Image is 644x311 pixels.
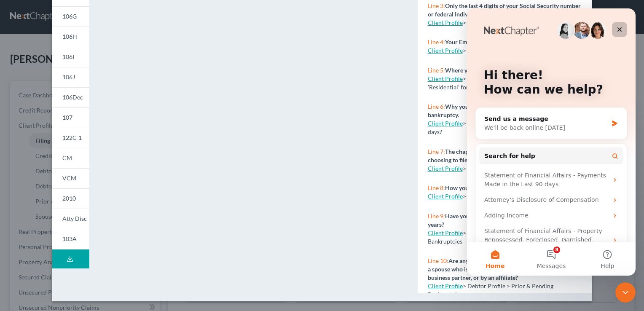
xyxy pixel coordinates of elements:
span: Line 9: [428,212,445,220]
span: CM [62,154,72,161]
a: Client Profile [428,165,463,172]
span: 106Dec [62,94,83,101]
span: > Debtor Profile > Prior & Pending Bankruptcies [428,282,553,298]
span: 2010 [62,195,76,202]
span: 106H [62,33,77,40]
a: Client Profile [428,47,463,54]
span: Line 5: [428,67,445,74]
strong: Have you filed for bankruptcy within the last 8 years? [428,212,566,228]
span: Line 6: [428,103,445,110]
a: 106I [52,47,89,67]
span: > Filing Information > Chapter of Bankruptcy [463,165,581,172]
a: 106G [52,6,89,27]
a: 2010 [52,188,89,209]
a: VCM [52,168,89,188]
span: > Debtor Addresses > +New Address > Select 'Residential' for Type [428,75,580,91]
iframe: Intercom live chat [615,282,636,303]
a: 106Dec [52,87,89,107]
strong: Only the last 4 digits of your Social Security number or federal Individual Taxpayer Identificati... [428,2,581,18]
strong: The chapter of the Bankruptcy Code you are choosing to file under. [428,148,560,164]
a: Client Profile [428,19,463,26]
span: 106G [62,13,77,20]
a: 122C-1 [52,128,89,148]
span: 122C-1 [62,134,82,141]
a: Client Profile [428,193,463,200]
span: Line 10: [428,257,448,264]
strong: Are any bankruptcy cases pending or being filed by a spouse who is not filing this case with you,... [428,257,581,281]
span: > SSN (Last 4) [463,19,498,26]
a: Client Profile [428,120,463,127]
span: 107 [62,114,72,121]
a: Client Profile [428,75,463,82]
iframe: Intercom live chat [467,8,636,276]
span: Atty Disc [62,215,87,222]
span: VCM [62,174,76,182]
span: > Filing Information > Filing Fee [463,193,546,200]
span: > Prior/Alternate Names > EIN [463,47,543,54]
a: 106H [52,27,89,47]
span: Line 4: [428,38,445,46]
a: Atty Disc [52,209,89,229]
span: 106J [62,73,75,80]
span: > Debtor Profile > Prior & Pending Bankruptcies [428,229,553,245]
a: 106J [52,67,89,87]
strong: How you will pay the fee. [445,184,510,191]
span: Line 7: [428,148,445,155]
strong: Where you live. [445,67,486,74]
a: Client Profile [428,282,463,290]
a: CM [52,148,89,168]
span: Line 3: [428,2,445,9]
span: 106I [62,53,74,60]
span: 103A [62,235,77,242]
strong: Your Employer Identification Number (EIN), if any. [445,38,576,46]
span: Line 8: [428,184,445,191]
a: 107 [52,107,89,128]
a: 103A [52,229,89,249]
a: Client Profile [428,229,463,236]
